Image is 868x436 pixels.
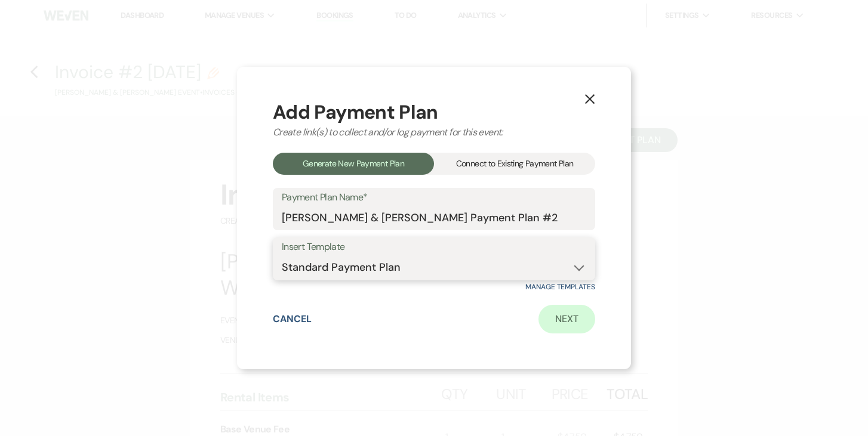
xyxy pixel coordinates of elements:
label: Insert Template [282,239,586,256]
div: Create link(s) to collect and/or log payment for this event: [273,125,595,140]
div: Add Payment Plan [273,103,595,122]
div: Connect to Existing Payment Plan [434,153,595,175]
div: Generate New Payment Plan [273,153,434,175]
label: Payment Plan Name* [282,189,586,206]
button: Cancel [273,314,312,324]
a: Manage Templates [525,282,595,292]
a: Next [538,305,595,333]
